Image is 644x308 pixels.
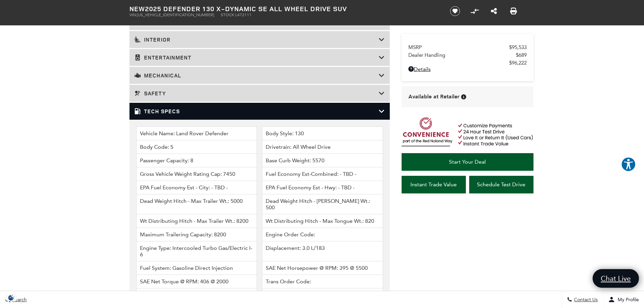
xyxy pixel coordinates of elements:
span: $95,533 [509,44,527,50]
span: Start Your Deal [449,159,486,165]
li: Trans Type: 8 [136,288,257,302]
span: Dealer Handling [408,52,516,58]
h3: Entertainment [135,54,379,61]
span: Stock: [221,13,235,17]
h3: Interior [135,36,379,43]
li: Maximum Trailering Capacity: 8200 [136,228,257,241]
li: Displacement: 3.0 L/183 [262,241,383,261]
button: Explore your accessibility options [621,157,636,172]
span: Chat Live [597,274,634,283]
button: Save vehicle [448,6,462,17]
aside: Accessibility Help Desk [621,157,636,173]
li: Wt Distributing Hitch - Max Tongue Wt.: 820 [262,214,383,228]
li: Dead Weight Hitch - [PERSON_NAME] Wt.: 500 [262,194,383,214]
li: Wt Distributing Hitch - Max Trailer Wt.: 8200 [136,214,257,228]
a: Schedule Test Drive [469,176,533,193]
section: Click to Open Cookie Consent Modal [3,294,19,301]
h3: Safety [135,90,379,97]
iframe: YouTube video player [402,197,533,303]
span: VIN: [129,13,137,17]
div: Vehicle is in stock and ready for immediate delivery. Due to demand, availability is subject to c... [461,94,466,99]
a: Chat Live [593,269,639,288]
span: L472111 [235,13,252,17]
span: Available at Retailer [408,93,459,100]
li: Trans Description Cont.: Automatic w/OD [262,288,383,302]
a: Share this New 2025 Defender 130 X-Dynamic SE All Wheel Drive SUV [491,7,497,15]
a: Dealer Handling $689 [408,52,527,58]
li: Body Code: S [136,140,257,154]
span: [US_VEHICLE_IDENTIFICATION_NUMBER] [137,13,214,17]
li: Engine Order Code: [262,228,383,241]
li: EPA Fuel Economy Est - City: - TBD - [136,181,257,194]
a: Print this New 2025 Defender 130 X-Dynamic SE All Wheel Drive SUV [510,7,517,15]
img: Opt-Out Icon [3,294,19,301]
li: Engine Type: Intercooled Turbo Gas/Electric I-6 [136,241,257,261]
li: Fuel System: Gasoline Direct Injection [136,261,257,275]
strong: New [129,4,145,13]
h3: Mechanical [135,72,379,79]
li: Gross Vehicle Weight Rating Cap: 7450 [136,167,257,181]
span: $689 [516,52,527,58]
a: MSRP $95,533 [408,44,527,50]
li: EPA Fuel Economy Est - Hwy: - TBD - [262,181,383,194]
li: Drivetrain: All Wheel Drive [262,140,383,154]
span: Schedule Test Drive [477,181,525,188]
li: Passenger Capacity: 8 [136,154,257,167]
li: Fuel Economy Est-Combined: - TBD - [262,167,383,181]
a: Start Your Deal [402,153,533,171]
span: My Profile [615,297,639,303]
span: $96,222 [509,60,527,66]
a: Instant Trade Value [402,176,466,193]
a: Details [408,66,527,72]
li: Dead Weight Hitch - Max Trailer Wt.: 5000 [136,194,257,214]
li: Vehicle Name: Land Rover Defender [136,126,257,140]
a: $96,222 [408,60,527,66]
span: Contact Us [572,297,598,303]
li: Trans Order Code: [262,275,383,288]
li: SAE Net Torque @ RPM: 406 @ 2000 [136,275,257,288]
h3: Tech Specs [135,108,379,115]
span: MSRP [408,44,509,50]
li: Base Curb Weight: 5570 [262,154,383,167]
h1: 2025 Defender 130 X-Dynamic SE All Wheel Drive SUV [129,5,439,13]
span: Instant Trade Value [410,181,457,188]
button: Compare Vehicle [470,6,480,16]
button: Open user profile menu [603,291,644,308]
li: SAE Net Horsepower @ RPM: 395 @ 5500 [262,261,383,275]
li: Body Style: 130 [262,126,383,140]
